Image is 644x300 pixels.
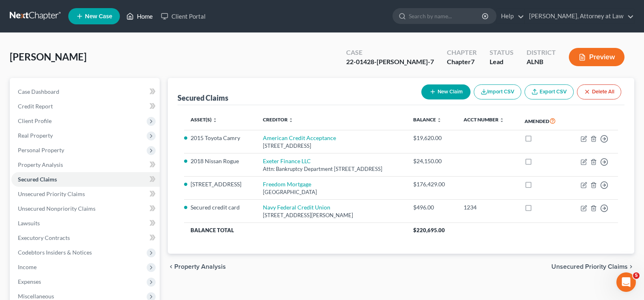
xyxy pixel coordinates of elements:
[212,118,217,123] i: unfold_more
[178,93,228,103] div: Secured Claims
[577,84,621,99] button: Delete All
[474,84,521,99] button: Import CSV
[18,132,53,139] span: Real Property
[490,57,514,67] div: Lead
[413,157,451,165] div: $24,150.00
[122,9,157,24] a: Home
[413,227,445,233] span: $220,695.00
[85,13,112,19] span: New Case
[191,203,250,212] li: Secured credit card
[497,9,524,24] a: Help
[184,223,406,237] th: Balance Total
[18,205,95,212] span: Unsecured Nonpriority Claims
[11,158,160,172] a: Property Analysis
[633,272,640,279] span: 5
[490,48,514,57] div: Status
[18,117,52,124] span: Client Profile
[288,118,293,123] i: unfold_more
[525,84,574,99] a: Export CSV
[569,48,624,66] button: Preview
[263,188,400,196] div: [GEOGRAPHIC_DATA]
[413,117,442,123] a: Balance unfold_more
[263,134,336,141] a: American Credit Acceptance
[551,263,628,270] span: Unsecured Priority Claims
[518,112,568,130] th: Amended
[437,118,442,123] i: unfold_more
[263,212,400,219] div: [STREET_ADDRESS][PERSON_NAME]
[11,187,160,201] a: Unsecured Priority Claims
[263,158,311,164] a: Exeter Finance LLC
[191,117,217,123] a: Asset(s) unfold_more
[11,216,160,231] a: Lawsuits
[10,51,87,63] span: [PERSON_NAME]
[527,57,556,67] div: ALNB
[11,201,160,216] a: Unsecured Nonpriority Claims
[628,263,634,270] i: chevron_right
[191,180,250,188] li: [STREET_ADDRESS]
[18,103,53,110] span: Credit Report
[174,263,226,270] span: Property Analysis
[346,57,434,67] div: 22-01428-[PERSON_NAME]-7
[18,293,54,300] span: Miscellaneous
[18,220,40,227] span: Lawsuits
[18,249,92,256] span: Codebtors Insiders & Notices
[616,272,636,292] iframe: Intercom live chat
[18,234,70,241] span: Executory Contracts
[18,263,37,270] span: Income
[447,57,477,67] div: Chapter
[413,203,451,212] div: $496.00
[413,180,451,188] div: $176,429.00
[11,84,160,99] a: Case Dashboard
[499,118,504,123] i: unfold_more
[191,157,250,165] li: 2018 Nissan Rogue
[263,181,311,188] a: Freedom Mortgage
[263,142,400,150] div: [STREET_ADDRESS]
[11,172,160,187] a: Secured Claims
[464,203,512,212] div: 1234
[18,147,64,153] span: Personal Property
[447,48,477,57] div: Chapter
[263,117,293,123] a: Creditor unfold_more
[11,231,160,245] a: Executory Contracts
[413,134,451,142] div: $19,620.00
[263,204,330,211] a: Navy Federal Credit Union
[421,84,471,99] button: New Claim
[551,263,634,270] button: Unsecured Priority Claims chevron_right
[18,88,59,95] span: Case Dashboard
[157,9,210,24] a: Client Portal
[346,48,434,57] div: Case
[409,9,483,24] input: Search by name...
[18,278,41,285] span: Expenses
[263,165,400,173] div: Attn: Bankruptcy Department [STREET_ADDRESS]
[527,48,556,57] div: District
[168,263,174,270] i: chevron_left
[11,99,160,114] a: Credit Report
[191,134,250,142] li: 2015 Toyota Camry
[471,58,475,65] span: 7
[464,117,504,123] a: Acct Number unfold_more
[18,176,57,183] span: Secured Claims
[525,9,634,24] a: [PERSON_NAME], Attorney at Law
[18,161,63,168] span: Property Analysis
[168,263,226,270] button: chevron_left Property Analysis
[18,190,85,197] span: Unsecured Priority Claims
